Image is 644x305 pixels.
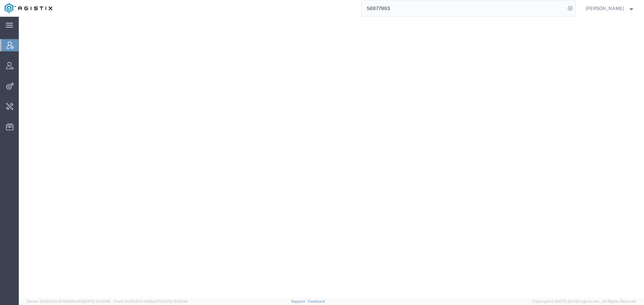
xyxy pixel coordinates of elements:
[160,299,187,303] span: [DATE] 10:52:44
[308,299,325,303] a: Feedback
[19,17,644,298] iframe: FS Legacy Container
[83,299,110,303] span: [DATE] 10:43:43
[5,3,52,13] img: logo
[113,299,187,303] span: Client: 2025.20.0-035ba07
[585,4,635,12] button: [PERSON_NAME]
[533,299,636,304] span: Copyright © [DATE]-[DATE] Agistix Inc., All Rights Reserved
[362,0,566,16] input: Search for shipment number, reference number
[586,5,624,12] span: Carrie Virgilio
[291,299,308,303] a: Support
[27,299,110,303] span: Server: 2025.20.0-970904bc0f3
